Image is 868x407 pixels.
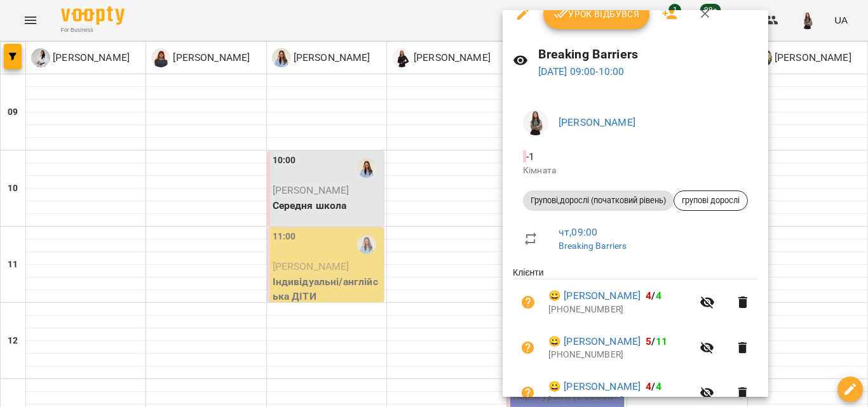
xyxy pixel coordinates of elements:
p: Кімната [523,164,748,177]
a: 😀 [PERSON_NAME] [548,288,641,304]
b: / [646,335,667,347]
button: Візит ще не сплачено. Додати оплату? [513,287,543,317]
b: / [646,380,661,392]
span: Урок відбувся [553,6,640,22]
p: [PHONE_NUMBER] [548,349,692,361]
a: 😀 [PERSON_NAME] [548,334,641,349]
span: 4 [656,290,661,302]
span: 5 [646,335,651,347]
div: групові дорослі [674,190,748,211]
img: 6aba04e32ee3c657c737aeeda4e83600.jpg [523,110,548,135]
span: 4 [646,380,651,392]
span: 11 [656,335,667,347]
span: - 1 [523,150,537,163]
span: 4 [646,290,651,302]
span: 4 [656,380,661,392]
span: Групові,дорослі (початковий рівень) [523,195,674,206]
a: [PERSON_NAME] [559,116,635,128]
b: / [646,290,661,302]
a: [DATE] 09:00-10:00 [538,65,625,77]
h6: Breaking Barriers [538,44,758,64]
span: групові дорослі [674,195,747,206]
p: [PHONE_NUMBER] [548,304,692,316]
a: чт , 09:00 [559,226,597,238]
button: Візит ще не сплачено. Додати оплату? [513,333,543,363]
a: 😀 [PERSON_NAME] [548,379,641,394]
p: [PHONE_NUMBER] [548,394,692,407]
a: Breaking Barriers [559,241,627,251]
